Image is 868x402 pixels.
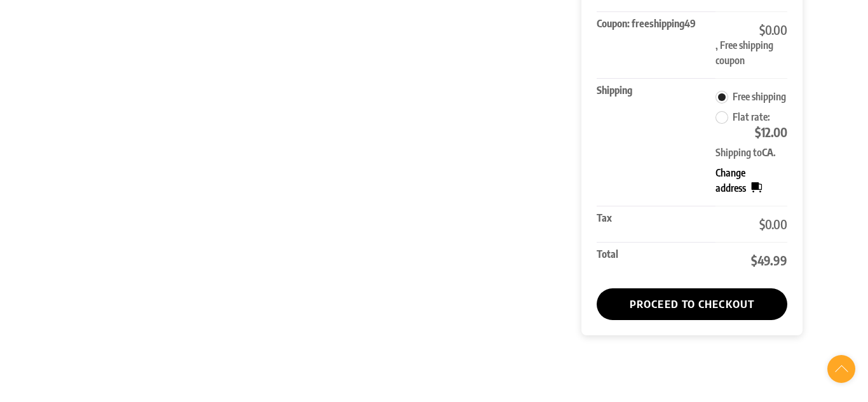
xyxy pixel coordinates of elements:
[597,78,715,206] th: Shipping
[755,124,787,140] bdi: 12.00
[751,253,757,268] span: $
[715,165,787,196] a: Change address
[759,217,787,232] bdi: 0.00
[751,253,787,268] bdi: 49.99
[597,206,715,242] th: Tax
[597,242,715,278] th: Total
[762,146,773,159] strong: CA
[759,217,765,232] span: $
[715,22,787,37] span: 0.00
[715,11,787,78] td: , Free shipping coupon
[715,145,787,160] p: Shipping to .
[715,111,787,140] label: Flat rate:
[733,90,786,103] label: Free shipping
[759,22,765,37] span: $
[597,11,715,78] th: Coupon: freeshipping49
[597,288,787,320] a: Proceed to checkout
[755,124,761,140] span: $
